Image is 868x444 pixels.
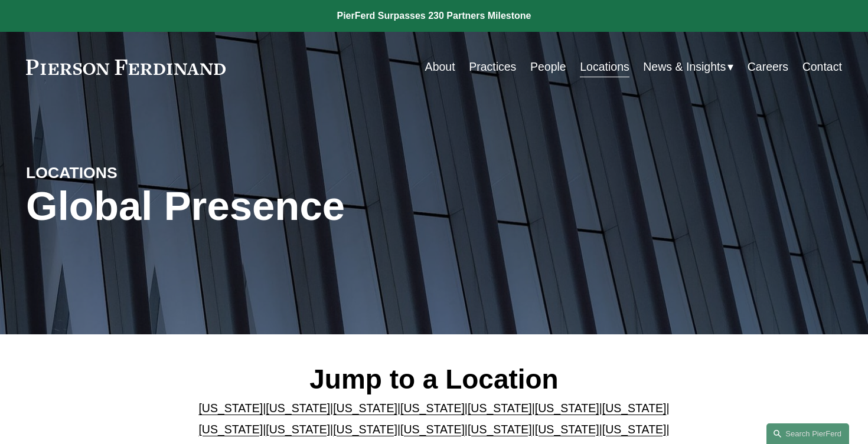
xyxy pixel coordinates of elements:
a: [US_STATE] [602,402,667,415]
h4: LOCATIONS [26,163,230,183]
a: [US_STATE] [468,423,532,436]
a: Practices [469,55,516,78]
a: folder dropdown [643,55,733,78]
a: [US_STATE] [400,402,465,415]
a: Search this site [766,423,849,444]
a: [US_STATE] [198,423,263,436]
a: [US_STATE] [266,423,330,436]
a: [US_STATE] [535,402,599,415]
span: News & Insights [643,57,726,77]
a: [US_STATE] [266,402,330,415]
a: [US_STATE] [602,423,667,436]
a: People [530,55,566,78]
a: Contact [802,55,842,78]
a: Locations [580,55,629,78]
a: [US_STATE] [468,402,532,415]
a: [US_STATE] [400,423,465,436]
a: [US_STATE] [333,423,397,436]
a: Careers [748,55,788,78]
h2: Jump to a Location [196,363,672,396]
a: [US_STATE] [333,402,397,415]
a: [US_STATE] [198,402,263,415]
h1: Global Presence [26,183,570,230]
a: [US_STATE] [535,423,599,436]
a: About [425,55,455,78]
